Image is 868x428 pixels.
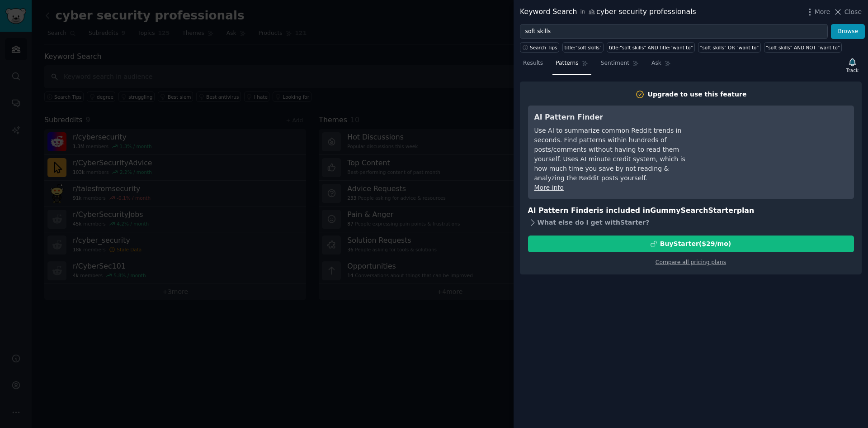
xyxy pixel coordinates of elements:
[607,42,695,53] a: title:"soft skills" AND title:"want to"
[528,236,854,252] button: BuyStarter($29/mo)
[805,7,830,17] button: More
[650,206,736,215] span: GummySearch Starter
[552,56,591,75] a: Patterns
[766,44,840,51] div: "soft skills" AND NOT "want to"
[520,56,546,75] a: Results
[580,8,585,16] span: in
[648,90,747,99] div: Upgrade to use this feature
[556,59,578,67] span: Patterns
[534,112,699,123] h3: AI Pattern Finder
[520,6,696,18] div: Keyword Search cyber security professionals
[534,184,564,191] a: More info
[700,44,759,51] div: "soft skills" OR "want to"
[609,44,693,51] div: title:"soft skills" AND title:"want to"
[598,56,642,75] a: Sentiment
[698,42,761,53] a: "soft skills" OR "want to"
[534,126,699,183] div: Use AI to summarize common Reddit trends in seconds. Find patterns within hundreds of posts/comme...
[528,205,854,216] h3: AI Pattern Finder is included in plan
[660,239,731,249] div: Buy Starter ($ 29 /mo )
[530,44,557,51] span: Search Tips
[815,7,830,17] span: More
[712,112,848,180] iframe: YouTube video player
[656,259,726,265] a: Compare all pricing plans
[523,59,543,67] span: Results
[520,24,828,39] input: Try a keyword related to your business
[648,56,674,75] a: Ask
[562,42,604,53] a: title:"soft skills"
[843,56,862,75] button: Track
[528,216,854,229] div: What else do I get with Starter ?
[846,67,859,73] div: Track
[831,24,865,39] button: Browse
[833,7,862,17] button: Close
[601,59,629,67] span: Sentiment
[844,7,862,17] span: Close
[651,59,661,67] span: Ask
[565,44,602,51] div: title:"soft skills"
[520,42,559,53] button: Search Tips
[764,42,842,53] a: "soft skills" AND NOT "want to"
